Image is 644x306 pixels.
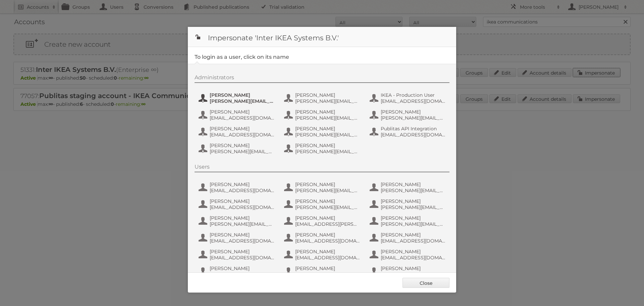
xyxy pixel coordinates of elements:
[295,98,360,104] span: [PERSON_NAME][EMAIL_ADDRESS][PERSON_NAME][DOMAIN_NAME]
[210,126,275,132] span: [PERSON_NAME]
[283,214,362,228] button: [PERSON_NAME] [EMAIL_ADDRESS][PERSON_NAME][DOMAIN_NAME]
[210,148,275,155] span: [PERSON_NAME][EMAIL_ADDRESS][PERSON_NAME][DOMAIN_NAME]
[295,187,360,193] span: [PERSON_NAME][EMAIL_ADDRESS][PERSON_NAME][DOMAIN_NAME]
[369,181,448,194] button: [PERSON_NAME] [PERSON_NAME][EMAIL_ADDRESS][DOMAIN_NAME]
[210,115,275,121] span: [EMAIL_ADDRESS][DOMAIN_NAME]
[210,238,275,244] span: [EMAIL_ADDRESS][DOMAIN_NAME]
[295,132,360,138] span: [PERSON_NAME][EMAIL_ADDRESS][DOMAIN_NAME]
[283,181,362,194] button: [PERSON_NAME] [PERSON_NAME][EMAIL_ADDRESS][PERSON_NAME][DOMAIN_NAME]
[295,198,360,204] span: [PERSON_NAME]
[210,249,275,255] span: [PERSON_NAME]
[381,198,446,204] span: [PERSON_NAME]
[381,215,446,221] span: [PERSON_NAME]
[198,181,277,194] button: [PERSON_NAME] [EMAIL_ADDRESS][DOMAIN_NAME]
[198,248,277,261] button: [PERSON_NAME] [EMAIL_ADDRESS][DOMAIN_NAME]
[283,108,362,122] button: [PERSON_NAME] [PERSON_NAME][EMAIL_ADDRESS][PERSON_NAME][DOMAIN_NAME]
[295,109,360,115] span: [PERSON_NAME]
[381,255,446,261] span: [EMAIL_ADDRESS][DOMAIN_NAME]
[381,271,446,277] span: [EMAIL_ADDRESS][PERSON_NAME][DOMAIN_NAME]
[402,278,449,288] a: Close
[283,198,362,211] button: [PERSON_NAME] [PERSON_NAME][EMAIL_ADDRESS][DOMAIN_NAME]
[381,265,446,271] span: [PERSON_NAME]
[195,54,289,60] legend: To login as a user, click on its name
[295,215,360,221] span: [PERSON_NAME]
[195,164,449,172] div: Users
[283,142,362,155] button: [PERSON_NAME] [PERSON_NAME][EMAIL_ADDRESS][DOMAIN_NAME]
[295,148,360,155] span: [PERSON_NAME][EMAIL_ADDRESS][DOMAIN_NAME]
[198,108,277,122] button: [PERSON_NAME] [EMAIL_ADDRESS][DOMAIN_NAME]
[295,126,360,132] span: [PERSON_NAME]
[198,142,277,155] button: [PERSON_NAME] [PERSON_NAME][EMAIL_ADDRESS][PERSON_NAME][DOMAIN_NAME]
[369,248,448,261] button: [PERSON_NAME] [EMAIL_ADDRESS][DOMAIN_NAME]
[295,115,360,121] span: [PERSON_NAME][EMAIL_ADDRESS][PERSON_NAME][DOMAIN_NAME]
[369,91,448,105] button: IKEA - Production User [EMAIL_ADDRESS][DOMAIN_NAME]
[210,142,275,148] span: [PERSON_NAME]
[369,214,448,228] button: [PERSON_NAME] [PERSON_NAME][EMAIL_ADDRESS][PERSON_NAME][DOMAIN_NAME]
[369,231,448,245] button: [PERSON_NAME] [EMAIL_ADDRESS][DOMAIN_NAME]
[295,142,360,148] span: [PERSON_NAME]
[369,108,448,122] button: [PERSON_NAME] [PERSON_NAME][EMAIL_ADDRESS][DOMAIN_NAME]
[381,126,446,132] span: Publitas API Integration
[369,198,448,211] button: [PERSON_NAME] [PERSON_NAME][EMAIL_ADDRESS][DOMAIN_NAME]
[295,271,360,277] span: [EMAIL_ADDRESS][DOMAIN_NAME]
[295,249,360,255] span: [PERSON_NAME]
[210,221,275,227] span: [PERSON_NAME][EMAIL_ADDRESS][PERSON_NAME][DOMAIN_NAME]
[295,238,360,244] span: [EMAIL_ADDRESS][DOMAIN_NAME]
[381,249,446,255] span: [PERSON_NAME]
[198,91,277,105] button: [PERSON_NAME] [PERSON_NAME][EMAIL_ADDRESS][DOMAIN_NAME]
[381,232,446,238] span: [PERSON_NAME]
[198,198,277,211] button: [PERSON_NAME] [EMAIL_ADDRESS][DOMAIN_NAME]
[295,232,360,238] span: [PERSON_NAME]
[210,92,275,98] span: [PERSON_NAME]
[369,125,448,138] button: Publitas API Integration [EMAIL_ADDRESS][DOMAIN_NAME]
[195,74,449,83] div: Administrators
[381,238,446,244] span: [EMAIL_ADDRESS][DOMAIN_NAME]
[210,204,275,210] span: [EMAIL_ADDRESS][DOMAIN_NAME]
[210,198,275,204] span: [PERSON_NAME]
[381,221,446,227] span: [PERSON_NAME][EMAIL_ADDRESS][PERSON_NAME][DOMAIN_NAME]
[210,232,275,238] span: [PERSON_NAME]
[283,265,362,278] button: [PERSON_NAME] [EMAIL_ADDRESS][DOMAIN_NAME]
[210,271,275,277] span: [PERSON_NAME][EMAIL_ADDRESS][DOMAIN_NAME]
[295,92,360,98] span: [PERSON_NAME]
[210,132,275,138] span: [EMAIL_ADDRESS][DOMAIN_NAME]
[283,231,362,245] button: [PERSON_NAME] [EMAIL_ADDRESS][DOMAIN_NAME]
[210,181,275,187] span: [PERSON_NAME]
[283,248,362,261] button: [PERSON_NAME] [EMAIL_ADDRESS][DOMAIN_NAME]
[369,265,448,278] button: [PERSON_NAME] [EMAIL_ADDRESS][PERSON_NAME][DOMAIN_NAME]
[210,109,275,115] span: [PERSON_NAME]
[188,27,456,47] h1: Impersonate 'Inter IKEA Systems B.V.'
[381,98,446,104] span: [EMAIL_ADDRESS][DOMAIN_NAME]
[381,181,446,187] span: [PERSON_NAME]
[381,187,446,193] span: [PERSON_NAME][EMAIL_ADDRESS][DOMAIN_NAME]
[210,98,275,104] span: [PERSON_NAME][EMAIL_ADDRESS][DOMAIN_NAME]
[381,109,446,115] span: [PERSON_NAME]
[381,92,446,98] span: IKEA - Production User
[295,181,360,187] span: [PERSON_NAME]
[381,115,446,121] span: [PERSON_NAME][EMAIL_ADDRESS][DOMAIN_NAME]
[381,132,446,138] span: [EMAIL_ADDRESS][DOMAIN_NAME]
[198,214,277,228] button: [PERSON_NAME] [PERSON_NAME][EMAIL_ADDRESS][PERSON_NAME][DOMAIN_NAME]
[295,255,360,261] span: [EMAIL_ADDRESS][DOMAIN_NAME]
[381,204,446,210] span: [PERSON_NAME][EMAIL_ADDRESS][DOMAIN_NAME]
[198,231,277,245] button: [PERSON_NAME] [EMAIL_ADDRESS][DOMAIN_NAME]
[210,255,275,261] span: [EMAIL_ADDRESS][DOMAIN_NAME]
[295,265,360,271] span: [PERSON_NAME]
[198,125,277,138] button: [PERSON_NAME] [EMAIL_ADDRESS][DOMAIN_NAME]
[283,125,362,138] button: [PERSON_NAME] [PERSON_NAME][EMAIL_ADDRESS][DOMAIN_NAME]
[210,265,275,271] span: [PERSON_NAME]
[295,221,360,227] span: [EMAIL_ADDRESS][PERSON_NAME][DOMAIN_NAME]
[283,91,362,105] button: [PERSON_NAME] [PERSON_NAME][EMAIL_ADDRESS][PERSON_NAME][DOMAIN_NAME]
[210,187,275,193] span: [EMAIL_ADDRESS][DOMAIN_NAME]
[210,215,275,221] span: [PERSON_NAME]
[295,204,360,210] span: [PERSON_NAME][EMAIL_ADDRESS][DOMAIN_NAME]
[198,265,277,278] button: [PERSON_NAME] [PERSON_NAME][EMAIL_ADDRESS][DOMAIN_NAME]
